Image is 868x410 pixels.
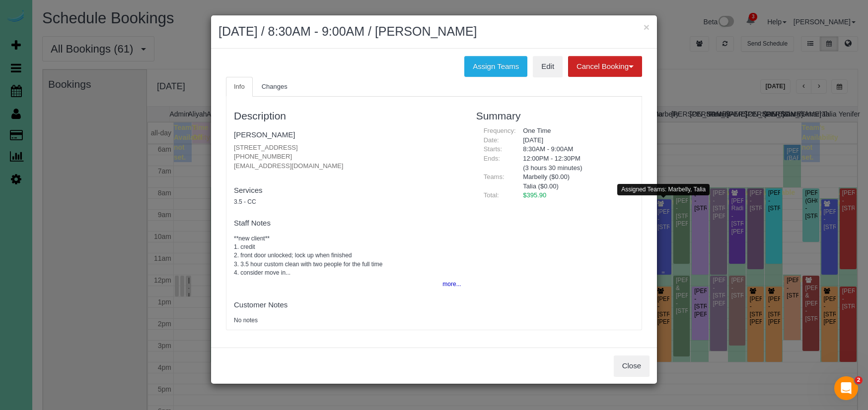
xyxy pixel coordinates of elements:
h3: Summary [476,110,634,121]
span: Changes [262,83,288,90]
h4: Staff Notes [234,219,461,228]
button: Cancel Booking [568,56,642,77]
a: Info [226,77,253,97]
span: Info [234,83,245,90]
div: 12:00PM - 12:30PM (3 hours 30 minutes) [515,154,634,173]
h4: Services [234,186,461,195]
button: Assign Teams [464,56,527,77]
button: × [644,22,650,32]
pre: **new client** 1. credit 2. front door unlocked; lock up when finished 3. 3.5 hour custom clean w... [234,234,461,277]
li: Marbelly ($0.00) [523,173,627,182]
div: 8:30AM - 9:00AM [515,145,634,154]
button: Close [614,355,650,376]
a: [PERSON_NAME] [234,130,295,139]
span: Frequency: [484,127,516,134]
span: Starts: [484,145,503,153]
li: Talia ($0.00) [523,182,627,191]
p: [STREET_ADDRESS] [PHONE_NUMBER] [EMAIL_ADDRESS][DOMAIN_NAME] [234,143,461,171]
span: Ends: [484,155,500,162]
span: Total: [484,191,499,199]
a: Edit [533,56,563,77]
a: Changes [254,77,295,97]
iframe: Intercom live chat [834,376,858,400]
div: [DATE] [515,136,634,145]
h3: Description [234,110,461,121]
div: One Time [515,126,634,136]
span: Date: [484,136,499,144]
pre: No notes [234,316,461,325]
h5: 3.5 - CC [234,199,461,205]
div: Assigned Teams: Marbelly, Talia [617,184,710,195]
span: 2 [855,376,863,384]
h4: Customer Notes [234,301,461,309]
span: Teams: [484,173,505,180]
button: more... [436,277,461,292]
h2: [DATE] / 8:30AM - 9:00AM / [PERSON_NAME] [218,23,650,41]
span: $395.90 [523,191,546,199]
